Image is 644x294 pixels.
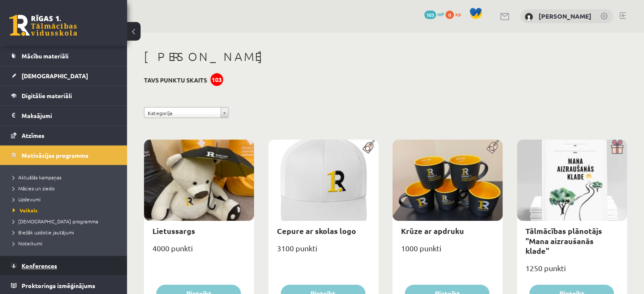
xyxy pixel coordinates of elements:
span: [DEMOGRAPHIC_DATA] programma [13,218,98,225]
span: Digitālie materiāli [22,92,72,99]
span: Motivācijas programma [22,151,88,159]
a: Uzdevumi [13,195,119,203]
span: 0 [445,11,454,19]
span: Biežāk uzdotie jautājumi [13,229,74,236]
a: Veikals [13,206,119,214]
a: Maksājumi [11,106,116,125]
a: Konferences [11,256,116,275]
span: Konferences [22,262,57,269]
a: Biežāk uzdotie jautājumi [13,228,119,236]
a: Krūze ar apdruku [401,226,464,236]
a: [DEMOGRAPHIC_DATA] programma [13,217,119,225]
h1: [PERSON_NAME] [144,49,627,64]
span: xp [455,11,461,17]
span: Noteikumi [13,240,42,247]
div: 103 [210,73,223,86]
div: 1250 punkti [517,261,627,282]
span: Kategorija [148,107,217,118]
a: Tālmācības plānotājs "Mana aizraušanās klade" [525,226,602,256]
a: Atzīmes [11,126,116,145]
img: Populāra prece [484,140,503,154]
span: Mācies un ziedo [13,185,55,192]
span: Proktoringa izmēģinājums [22,282,95,289]
div: 1000 punkti [392,241,503,262]
img: Populāra prece [359,140,379,154]
span: Uzdevumi [13,196,41,203]
legend: Maksājumi [22,106,116,125]
a: Motivācijas programma [11,146,116,165]
a: Cepure ar skolas logo [277,226,356,236]
img: Dāvana ar pārsteigumu [608,140,627,154]
a: Rīgas 1. Tālmācības vidusskola [9,15,77,36]
div: 4000 punkti [144,241,254,262]
span: Aktuālās kampaņas [13,174,61,181]
h3: Tavs punktu skaits [144,77,207,84]
a: Mācies un ziedo [13,184,119,192]
a: Aktuālās kampaņas [13,173,119,181]
a: [PERSON_NAME] [539,12,591,20]
img: Marta Broka [525,13,533,21]
span: Mācību materiāli [22,52,69,60]
span: 103 [424,11,436,19]
a: Mācību materiāli [11,46,116,66]
div: 3100 punkti [268,241,379,262]
span: Atzīmes [22,132,44,139]
a: Digitālie materiāli [11,86,116,105]
a: [DEMOGRAPHIC_DATA] [11,66,116,85]
a: Noteikumi [13,239,119,247]
span: Veikals [13,207,38,214]
a: Kategorija [144,107,229,118]
span: [DEMOGRAPHIC_DATA] [22,72,88,80]
a: 0 xp [445,11,465,17]
a: 103 mP [424,11,444,17]
span: mP [437,11,444,17]
a: Lietussargs [152,226,195,236]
